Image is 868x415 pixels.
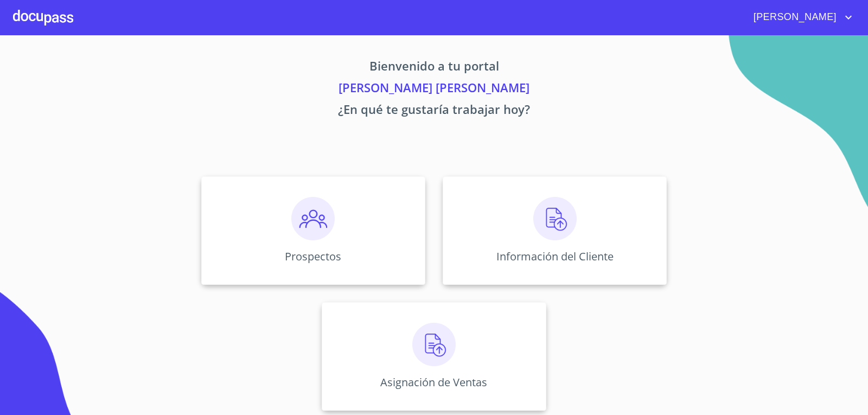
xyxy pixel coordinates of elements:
[100,79,768,100] p: [PERSON_NAME] [PERSON_NAME]
[100,100,768,122] p: ¿En qué te gustaría trabajar hoy?
[412,323,456,366] img: carga.png
[745,9,855,26] button: account of current user
[745,9,842,26] span: [PERSON_NAME]
[285,249,341,264] p: Prospectos
[533,197,577,240] img: carga.png
[380,375,487,390] p: Asignación de Ventas
[100,57,768,79] p: Bienvenido a tu portal
[496,249,614,264] p: Información del Cliente
[291,197,335,240] img: prospectos.png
